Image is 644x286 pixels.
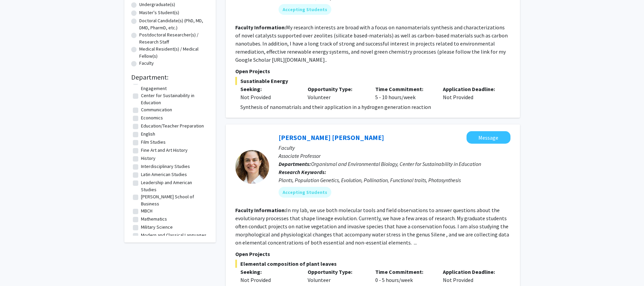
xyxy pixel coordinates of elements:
mat-chip: Accepting Students [279,187,331,198]
h2: Department: [131,73,209,81]
label: English [141,131,155,138]
label: Center for Community Engagement [141,78,207,92]
label: Modern and Classical Languages and Literatures [141,232,207,246]
div: 5 - 10 hours/week [370,85,438,101]
label: Undergraduate(s) [139,1,175,8]
p: Time Commitment: [375,268,433,276]
p: Time Commitment: [375,85,433,93]
label: Medical Resident(s) / Medical Fellow(s) [139,46,209,60]
div: Not Provided [438,85,505,101]
b: Departments: [279,161,311,167]
p: Synthesis of nanomatrials and their application in a hydrogen generation reaction [240,103,510,111]
div: 0 - 5 hours/week [370,268,438,284]
p: Opportunity Type: [308,268,365,276]
p: Application Deadline: [443,85,500,93]
label: Communication [141,106,172,113]
mat-chip: Accepting Students [279,4,331,15]
label: Military Science [141,224,173,231]
label: Interdisciplinary Studies [141,163,190,170]
span: Organismal and Environmental Biology, Center for Sustainability in Education [311,161,481,167]
span: Elemental composition of plant leaves [235,260,510,268]
label: Economics [141,114,163,121]
fg-read-more: My research interests are broad with a focus on nanomaterials synthesis and characterizations of ... [235,24,508,63]
label: MBCH [141,207,152,214]
label: Education/Teacher Preparation [141,122,204,130]
div: Plants, Population Genetics, Evolution, Pollination, Functional traits, Photosynthesis [279,176,510,184]
button: Message Janet Steven [467,131,510,144]
p: Seeking: [240,85,298,93]
p: Application Deadline: [443,268,500,276]
label: Film Studies [141,139,166,146]
b: Faculty Information: [235,24,286,31]
div: Not Provided [240,276,298,284]
div: Not Provided [438,268,505,284]
label: Leadership and American Studies [141,179,207,193]
span: Susatinable Energy [235,77,510,85]
p: Open Projects [235,67,510,75]
label: Center for Sustainability in Education [141,92,207,106]
label: Fine Art and Art History [141,147,188,154]
label: [PERSON_NAME] School of Business [141,193,207,207]
fg-read-more: In my lab, we use both molecular tools and field observations to answer questions about the evolu... [235,207,509,246]
div: Not Provided [240,93,298,101]
p: Associate Professor [279,152,510,160]
label: Doctoral Candidate(s) (PhD, MD, DMD, PharmD, etc.) [139,17,209,31]
p: Open Projects [235,250,510,258]
b: Faculty Information: [235,207,286,213]
div: Volunteer [303,85,370,101]
p: Opportunity Type: [308,85,365,93]
iframe: Chat [5,256,29,281]
p: Seeking: [240,268,298,276]
label: Faculty [139,60,154,67]
label: History [141,155,156,162]
label: Postdoctoral Researcher(s) / Research Staff [139,31,209,46]
label: Master's Student(s) [139,9,179,16]
label: Latin American Studies [141,171,187,178]
a: [PERSON_NAME] [PERSON_NAME] [279,133,384,142]
b: Research Keywords: [279,169,326,175]
div: Volunteer [303,268,370,284]
p: Faculty [279,144,510,152]
label: Mathematics [141,216,167,223]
